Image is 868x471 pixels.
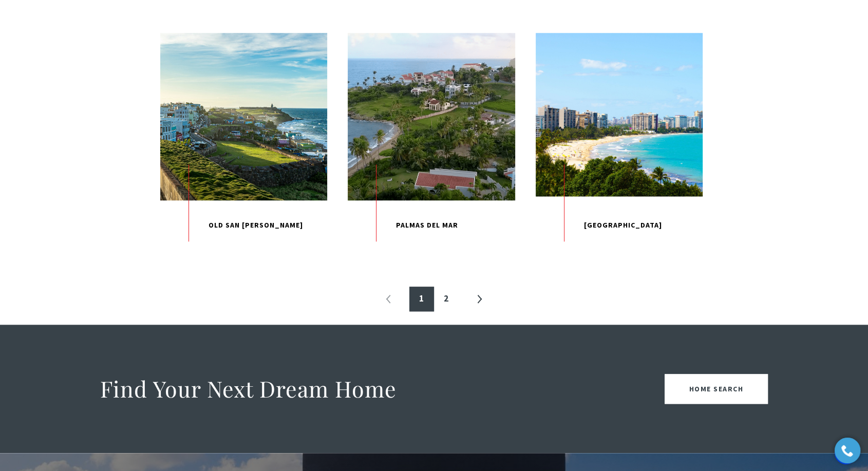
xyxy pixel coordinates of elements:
[160,33,327,250] a: Old San [PERSON_NAME]
[409,287,434,311] a: 1
[665,374,768,404] a: Home Search
[467,287,492,311] li: Next page
[536,33,703,250] a: [GEOGRAPHIC_DATA]
[434,287,459,311] a: 2
[348,33,515,250] a: Palmas Del Mar
[160,200,327,251] p: Old San [PERSON_NAME]
[348,200,515,251] p: Palmas Del Mar
[467,287,492,311] a: »
[536,200,703,251] p: [GEOGRAPHIC_DATA]
[100,374,397,403] h2: Find Your Next Dream Home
